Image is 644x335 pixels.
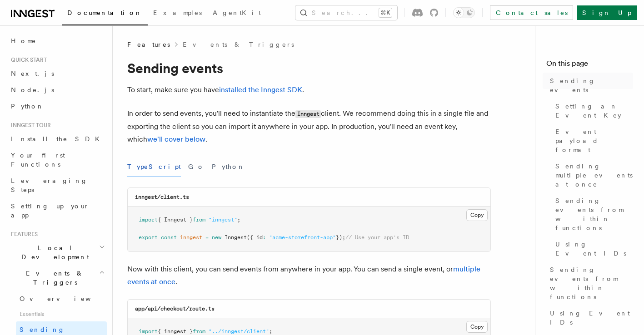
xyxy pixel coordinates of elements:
[552,98,633,123] a: Setting an Event Key
[555,240,633,258] span: Using Event IDs
[7,243,99,261] span: Local Development
[188,157,205,177] button: Go
[127,40,170,49] span: Features
[247,234,263,241] span: ({ id
[147,135,205,143] a: we'll cover below
[269,328,272,335] span: ;
[11,177,88,193] span: Leveraging Steps
[158,328,193,335] span: { inngest }
[205,234,209,241] span: =
[466,209,488,221] button: Copy
[546,305,633,330] a: Using Event IDs
[453,7,475,18] button: Toggle dark mode
[555,127,633,154] span: Event payload format
[552,158,633,192] a: Sending multiple events at once
[11,70,54,77] span: Next.js
[11,103,44,110] span: Python
[139,328,158,335] span: import
[7,147,107,172] a: Your first Functions
[16,291,107,307] a: Overview
[158,217,193,223] span: { Inngest }
[127,265,480,286] a: multiple events at once
[550,76,633,94] span: Sending events
[7,122,51,129] span: Inngest tour
[345,234,409,241] span: // Use your app's ID
[219,85,302,94] a: installed the Inngest SDK
[180,234,202,241] span: inngest
[550,265,633,301] span: Sending events from within functions
[127,84,491,96] p: To start, make sure you have .
[295,110,321,118] code: Inngest
[148,3,207,25] a: Examples
[552,192,633,236] a: Sending events from within functions
[139,234,158,241] span: export
[209,328,269,335] span: "../inngest/client"
[379,8,392,17] kbd: ⌘K
[209,217,237,223] span: "inngest"
[11,86,54,94] span: Node.js
[135,305,215,312] code: app/api/checkout/route.ts
[127,60,491,76] h1: Sending events
[20,295,113,302] span: Overview
[207,3,266,25] a: AgentKit
[295,5,397,20] button: Search...⌘K
[7,33,107,49] a: Home
[11,36,36,45] span: Home
[11,152,65,168] span: Your first Functions
[550,309,633,327] span: Using Event IDs
[7,82,107,98] a: Node.js
[269,234,336,241] span: "acme-storefront-app"
[263,234,266,241] span: :
[16,307,107,321] span: Essentials
[62,3,148,25] a: Documentation
[7,231,38,238] span: Features
[127,263,491,288] p: Now with this client, you can send events from anywhere in your app. You can send a single event,...
[67,9,142,16] span: Documentation
[7,198,107,223] a: Setting up your app
[7,65,107,82] a: Next.js
[139,217,158,223] span: import
[466,321,488,333] button: Copy
[7,265,107,291] button: Events & Triggers
[213,9,261,16] span: AgentKit
[11,202,89,219] span: Setting up your app
[237,217,240,223] span: ;
[7,131,107,147] a: Install the SDK
[7,269,99,287] span: Events & Triggers
[225,234,247,241] span: Inngest
[555,196,633,232] span: Sending events from within functions
[490,5,573,20] a: Contact sales
[183,40,294,49] a: Events & Triggers
[7,172,107,198] a: Leveraging Steps
[555,162,633,189] span: Sending multiple events at once
[11,135,105,143] span: Install the SDK
[161,234,177,241] span: const
[193,217,205,223] span: from
[546,58,633,73] h4: On this page
[7,240,107,265] button: Local Development
[336,234,345,241] span: });
[212,157,245,177] button: Python
[577,5,637,20] a: Sign Up
[127,107,491,146] p: In order to send events, you'll need to instantiate the client. We recommend doing this in a sing...
[193,328,205,335] span: from
[552,123,633,158] a: Event payload format
[153,9,202,16] span: Examples
[546,73,633,98] a: Sending events
[135,194,189,200] code: inngest/client.ts
[127,157,181,177] button: TypeScript
[7,98,107,114] a: Python
[552,236,633,261] a: Using Event IDs
[555,102,633,120] span: Setting an Event Key
[546,261,633,305] a: Sending events from within functions
[7,56,47,64] span: Quick start
[212,234,221,241] span: new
